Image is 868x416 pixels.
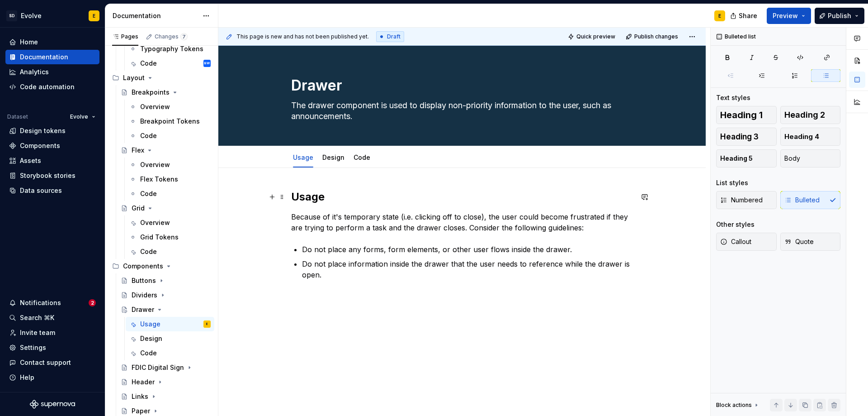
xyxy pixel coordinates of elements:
button: Notifications2 [5,296,99,310]
textarea: Drawer [289,75,631,96]
button: Heading 4 [780,128,841,146]
span: Quote [784,237,814,246]
div: Notifications [20,298,61,307]
div: Documentation [20,53,68,62]
button: Heading 5 [716,149,777,167]
div: Breakpoint Tokens [140,117,200,126]
div: Design [140,334,162,343]
a: Storybook stories [5,168,99,183]
div: Paper [132,406,150,416]
div: List styles [716,178,748,187]
div: SD [6,10,17,21]
div: Breakpoints [132,88,170,97]
span: This page is new and has not been published yet. [236,33,369,40]
button: Evolve [66,110,99,123]
span: Numbered [720,196,763,205]
div: Flex Tokens [140,175,178,184]
a: Code [126,346,214,360]
div: Contact support [20,358,71,367]
div: Block actions [716,402,752,409]
a: Links [117,389,214,404]
button: SDEvolveE [2,6,103,25]
div: Layout [123,73,145,82]
a: Flex Tokens [126,172,214,186]
div: Data sources [20,186,62,195]
a: Header [117,375,214,389]
div: Code automation [20,82,75,91]
div: Documentation [113,11,198,20]
div: Design tokens [20,126,66,135]
button: Heading 3 [716,128,777,146]
span: Publish [828,11,851,20]
div: E [206,320,208,329]
div: Settings [20,343,46,352]
div: Usage [289,148,317,167]
span: Preview [773,11,798,20]
span: 7 [180,33,188,40]
span: Draft [387,33,401,40]
span: Callout [720,237,751,246]
a: Grid [117,201,214,215]
div: Analytics [20,67,49,77]
span: Heading 2 [784,110,825,120]
a: Design [322,153,344,161]
a: Assets [5,153,99,168]
a: Home [5,35,99,49]
a: Analytics [5,65,99,79]
a: Documentation [5,50,99,64]
a: Drawer [117,302,214,317]
a: Dividers [117,288,214,302]
div: Typography Tokens [140,44,203,53]
a: Design tokens [5,124,99,138]
button: Heading 1 [716,106,777,124]
span: Body [784,154,800,163]
button: Publish changes [623,30,682,43]
a: Code [354,153,370,161]
p: Do not place information inside the drawer that the user needs to reference while the drawer is o... [302,258,633,280]
div: Code [140,189,157,198]
div: Pages [112,33,138,40]
a: FDIC Digital Sign [117,360,214,375]
div: Text styles [716,93,750,102]
div: Overview [140,218,170,227]
div: Links [132,392,148,401]
div: Design [319,148,348,167]
div: Code [140,247,157,256]
button: Quote [780,233,841,251]
a: Data sources [5,183,99,198]
a: Invite team [5,325,99,340]
h2: Usage [291,190,633,204]
a: Settings [5,340,99,355]
a: Code automation [5,80,99,94]
a: Overview [126,158,214,172]
a: Grid Tokens [126,230,214,244]
div: Code [140,131,157,140]
button: Numbered [716,191,777,209]
div: Help [20,373,34,382]
a: Code [126,129,214,143]
div: Grid [132,204,145,213]
span: Heading 1 [720,110,763,120]
textarea: The drawer component is used to display non-priority information to the user, such as announcements. [289,98,631,124]
div: Block actions [716,399,760,411]
div: Buttons [132,276,156,285]
div: Components [108,259,214,273]
a: Components [5,139,99,153]
button: Heading 2 [780,106,841,124]
div: FDIC Digital Sign [132,363,184,372]
button: Help [5,370,99,385]
a: Usage [293,153,313,161]
a: Supernova Logo [30,400,75,409]
div: Dividers [132,291,157,300]
div: Other styles [716,220,755,229]
a: Design [126,331,214,346]
div: Invite team [20,328,55,337]
a: UsageE [126,317,214,331]
div: Grid Tokens [140,233,179,242]
button: Share [726,8,763,24]
div: Usage [140,320,160,329]
a: Code [126,186,214,201]
button: Search ⌘K [5,311,99,325]
a: Flex [117,143,214,158]
div: Overview [140,102,170,111]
